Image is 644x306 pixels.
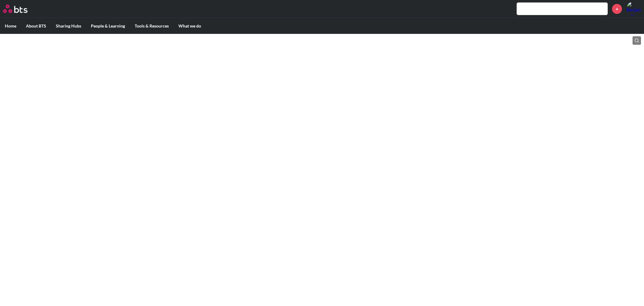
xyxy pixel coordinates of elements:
label: Tools & Resources [130,18,174,34]
a: + [612,4,622,14]
label: What we do [174,18,206,34]
label: People & Learning [86,18,130,34]
a: Profile [626,2,641,16]
label: Sharing Hubs [51,18,86,34]
a: Go home [3,5,39,13]
img: BTS Logo [3,5,27,13]
label: About BTS [21,18,51,34]
img: Benjamin Wilcock [626,2,641,16]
